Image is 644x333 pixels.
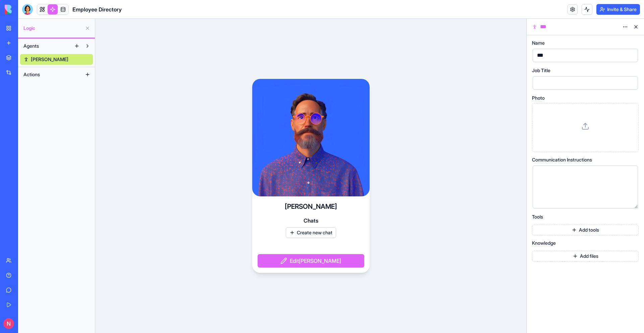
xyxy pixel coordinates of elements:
span: Knowledge [532,241,556,245]
span: Communication Instructions [532,157,592,162]
button: Edit[PERSON_NAME] [258,254,364,268]
button: Invite & Share [596,4,640,15]
img: ACg8ocLcociyy9znLq--h6yEi2cYg3E6pP5UTMLYLOfNa3QwLQ1bTA=s96-c [3,318,14,329]
span: [PERSON_NAME] [31,56,68,63]
img: logo [5,5,46,14]
span: Actions [23,71,40,78]
h4: [PERSON_NAME] [285,202,337,211]
span: Logic [23,25,82,32]
span: Chats [304,217,318,225]
span: Name [532,41,545,45]
span: Job Title [532,68,550,73]
button: Create new chat [286,227,336,238]
span: Employee Directory [72,5,122,13]
span: Agents [23,43,39,49]
span: Tools [532,215,543,219]
button: Add tools [532,225,639,235]
span: Photo [532,96,545,100]
button: Actions [20,69,82,80]
button: Add files [532,251,639,261]
a: [PERSON_NAME] [20,54,93,65]
button: Agents [20,41,71,51]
